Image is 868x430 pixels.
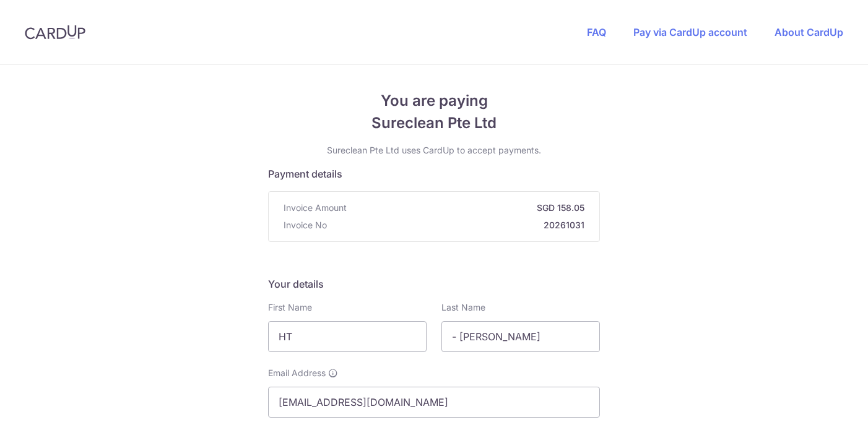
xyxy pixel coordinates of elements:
[268,277,600,291] h5: Your details
[25,25,85,40] img: CardUp
[268,387,600,418] input: Email address
[441,301,485,314] label: Last Name
[284,219,327,231] span: Invoice No
[332,219,584,231] strong: 20261031
[441,321,600,352] input: Last name
[268,367,326,379] span: Email Address
[587,26,606,38] a: FAQ
[268,112,600,134] span: Sureclean Pte Ltd
[268,301,312,314] label: First Name
[268,166,600,181] h5: Payment details
[352,202,584,214] strong: SGD 158.05
[268,90,600,112] span: You are paying
[633,26,747,38] a: Pay via CardUp account
[775,26,843,38] a: About CardUp
[268,321,427,352] input: First name
[268,144,600,157] p: Sureclean Pte Ltd uses CardUp to accept payments.
[284,202,347,214] span: Invoice Amount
